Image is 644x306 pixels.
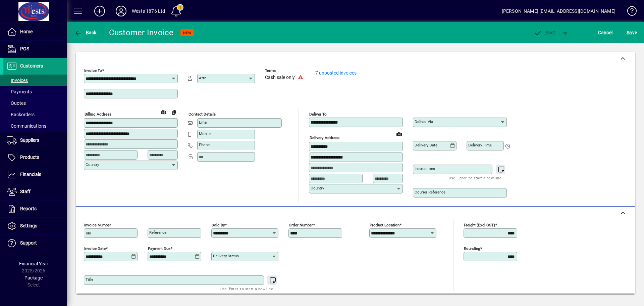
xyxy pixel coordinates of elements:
[3,218,67,234] a: Settings
[72,27,98,39] button: Back
[598,27,613,38] span: Cancel
[19,261,48,266] span: Financial Year
[309,112,327,117] mat-label: Deliver To
[545,30,548,35] span: P
[3,41,67,57] a: POS
[464,246,480,251] mat-label: Rounding
[265,75,295,80] span: Cash sale only
[3,86,67,97] a: Payments
[220,285,273,293] mat-hint: Use 'Enter' to start a new line
[622,1,636,23] a: Knowledge Base
[3,235,67,252] a: Support
[20,240,37,246] span: Support
[468,143,492,147] mat-label: Delivery time
[24,275,43,280] span: Package
[20,46,29,51] span: POS
[265,69,305,73] span: Terms
[84,223,111,227] mat-label: Invoice number
[3,166,67,183] a: Financials
[89,5,110,17] button: Add
[3,97,67,109] a: Quotes
[596,27,614,39] button: Cancel
[415,190,445,194] mat-label: Courier Reference
[74,30,97,35] span: Back
[464,223,495,227] mat-label: Freight (excl GST)
[20,155,39,160] span: Products
[502,6,615,16] div: [PERSON_NAME] [EMAIL_ADDRESS][DOMAIN_NAME]
[370,223,399,227] mat-label: Product location
[7,112,35,117] span: Backorders
[183,31,192,35] span: NEW
[311,186,324,190] mat-label: Country
[315,70,357,76] a: 7 unposted invoices
[67,27,104,39] app-page-header-button: Back
[199,120,209,125] mat-label: Email
[86,277,93,282] mat-label: Title
[7,123,46,129] span: Communications
[7,100,26,106] span: Quotes
[199,131,211,136] mat-label: Mobile
[530,27,559,39] button: Post
[289,223,313,227] mat-label: Order number
[110,5,132,17] button: Profile
[109,27,174,38] div: Customer Invoice
[169,107,179,118] button: Copy to Delivery address
[20,29,33,34] span: Home
[534,30,555,35] span: ost
[199,142,210,147] mat-label: Phone
[86,162,99,167] mat-label: Country
[394,128,405,139] a: View on map
[213,254,239,258] mat-label: Delivery status
[84,246,106,251] mat-label: Invoice date
[7,78,28,83] span: Invoices
[3,183,67,200] a: Staff
[625,27,639,39] button: Save
[3,201,67,217] a: Reports
[212,223,225,227] mat-label: Sold by
[415,119,433,124] mat-label: Deliver via
[20,137,39,143] span: Suppliers
[20,206,37,211] span: Reports
[627,30,629,35] span: S
[627,27,637,38] span: ave
[7,89,32,94] span: Payments
[3,149,67,166] a: Products
[20,189,31,194] span: Staff
[148,246,170,251] mat-label: Payment due
[3,75,67,86] a: Invoices
[199,76,206,80] mat-label: Attn
[3,24,67,40] a: Home
[415,143,437,147] mat-label: Delivery date
[84,68,102,73] mat-label: Invoice To
[3,132,67,149] a: Suppliers
[20,172,41,177] span: Financials
[149,230,166,235] mat-label: Reference
[132,6,165,16] div: Wests 1876 Ltd
[449,174,501,182] mat-hint: Use 'Enter' to start a new line
[3,120,67,132] a: Communications
[415,166,435,171] mat-label: Instructions
[3,109,67,120] a: Backorders
[20,223,37,228] span: Settings
[158,106,169,117] a: View on map
[20,63,43,69] span: Customers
